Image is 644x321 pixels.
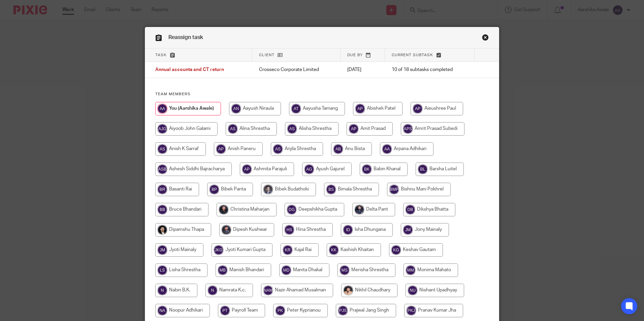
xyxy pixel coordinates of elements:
span: Client [259,53,275,57]
span: Task [155,53,167,57]
h4: Team members [155,92,489,97]
span: Annual accounts and CT return [155,68,224,72]
span: Due by [347,53,363,57]
p: [DATE] [347,66,378,73]
p: Crosseco Corporate Limited [259,66,334,73]
td: 10 of 18 subtasks completed [385,62,475,78]
span: Reassign task [168,35,203,40]
span: Current subtask [392,53,433,57]
a: Close this dialog window [482,34,489,43]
